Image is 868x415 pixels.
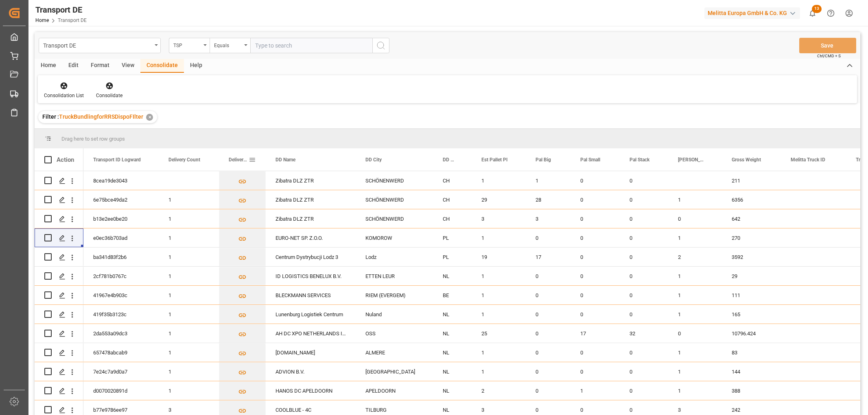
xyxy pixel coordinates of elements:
button: open menu [169,38,210,53]
span: Delivery Count [168,157,200,163]
div: 0 [526,343,571,362]
div: 1 [159,305,219,324]
span: TruckBundlingforRRSDispoFIlter [59,113,143,120]
div: PL [433,248,472,266]
div: Edit [62,59,85,73]
div: 17 [571,324,620,343]
div: 144 [722,362,781,381]
button: show 13 new notifications [803,4,822,22]
div: 0 [526,267,571,285]
div: Zibatra DLZ ZTR [266,190,356,209]
div: 1 [159,228,219,247]
span: Est Pallet Pl [481,157,507,163]
div: RIEM (EVERGEM) [356,286,433,304]
div: 1 [668,305,722,324]
div: 3 [472,209,526,228]
span: Pal Small [580,157,600,163]
button: Save [799,38,856,53]
div: Format [85,59,116,73]
div: 0 [620,267,668,285]
div: Transport DE [43,40,152,50]
div: Nuland [356,305,433,324]
div: 165 [722,305,781,324]
div: NL [433,267,472,285]
div: 388 [722,381,781,400]
div: 0 [571,190,620,209]
span: Gross Weight [732,157,761,163]
div: Zibatra DLZ ZTR [266,209,356,228]
div: 0 [571,362,620,381]
div: 211 [722,171,781,190]
div: KOMOROW [356,228,433,247]
a: Home [35,17,49,23]
div: 0 [526,324,571,343]
div: [DOMAIN_NAME] [266,343,356,362]
div: Lunenburg Logistiek Centrum [266,305,356,324]
div: 1 [472,305,526,324]
div: CH [433,190,472,209]
button: open menu [39,38,161,53]
span: DD Name [275,157,295,163]
div: Press SPACE to select this row. [35,267,83,286]
span: Filter : [42,113,59,120]
div: 1 [472,267,526,285]
div: 0 [620,248,668,266]
div: [GEOGRAPHIC_DATA] [356,362,433,381]
div: SCHÖNENWERD [356,209,433,228]
div: 32 [620,324,668,343]
div: Centrum Dystrybucji Lodz 3 [266,248,356,266]
div: 0 [571,209,620,228]
div: Press SPACE to select this row. [35,305,83,324]
div: 1 [668,267,722,285]
button: search button [372,38,389,53]
div: ETTEN LEUR [356,267,433,285]
div: 0 [526,381,571,400]
div: 6356 [722,190,781,209]
div: 3592 [722,248,781,266]
div: 0 [571,343,620,362]
div: 111 [722,286,781,304]
div: 29 [472,190,526,209]
span: Delivery List [229,157,249,163]
div: Press SPACE to select this row. [35,209,83,228]
div: 28 [526,190,571,209]
div: 1 [159,267,219,285]
div: b13e2ee0be20 [83,209,159,228]
div: 0 [526,362,571,381]
div: Help [184,59,208,73]
div: 0 [526,228,571,247]
div: NL [433,381,472,400]
div: Equals [214,40,242,49]
div: 17 [526,248,571,266]
div: Lodz [356,248,433,266]
div: 10796.424 [722,324,781,343]
div: 0 [571,171,620,190]
div: 1 [159,286,219,304]
div: Zibatra DLZ ZTR [266,171,356,190]
div: 2 [668,248,722,266]
div: EURO-NET SP. Z.O.O. [266,228,356,247]
div: 0 [620,381,668,400]
div: 1 [159,381,219,400]
div: NL [433,324,472,343]
button: Help Center [822,4,840,22]
div: 41967e4b903c [83,286,159,304]
div: CH [433,171,472,190]
div: ALMERE [356,343,433,362]
span: Pal Big [536,157,551,163]
span: Ctrl/CMD + S [817,53,841,59]
div: 1 [668,343,722,362]
div: APELDOORN [356,381,433,400]
div: 6e75bce49da2 [83,190,159,209]
div: 0 [571,228,620,247]
div: OSS [356,324,433,343]
div: Press SPACE to select this row. [35,343,83,362]
span: Transport ID Logward [93,157,141,163]
div: 1 [668,228,722,247]
div: Press SPACE to select this row. [35,381,83,400]
div: Consolidate [96,92,122,99]
span: Pal Stack [630,157,649,163]
div: AH DC XPO NETHERLANDS II BV [266,324,356,343]
div: 0 [620,209,668,228]
div: 0 [620,286,668,304]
